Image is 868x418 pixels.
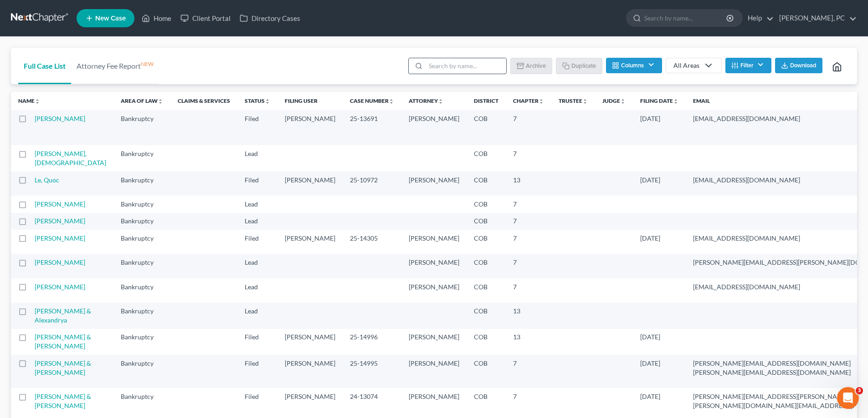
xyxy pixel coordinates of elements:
a: Le, Quoc [35,176,59,184]
td: 25-10972 [343,171,401,196]
td: Bankruptcy [113,196,170,212]
i: unfold_more [389,99,394,104]
td: 7 [506,230,551,254]
a: Chapterunfold_more [513,97,544,104]
td: Bankruptcy [113,230,170,254]
td: Filed [237,230,277,254]
td: COB [467,213,506,230]
sup: NEW [141,60,154,67]
td: Lead [237,213,277,230]
td: Filed [237,171,277,196]
i: unfold_more [539,99,544,104]
a: Nameunfold_more [18,97,40,104]
td: 25-14305 [343,230,401,254]
td: Bankruptcy [113,278,170,302]
td: COB [467,110,506,145]
a: Judgeunfold_more [602,97,626,104]
td: Filed [237,355,277,388]
a: [PERSON_NAME] & [PERSON_NAME] [35,393,91,409]
a: [PERSON_NAME] [35,234,85,242]
td: 7 [506,213,551,230]
td: 7 [506,278,551,302]
a: Attorney Fee ReportNEW [71,48,159,84]
td: [PERSON_NAME] [277,230,343,254]
td: [PERSON_NAME] [401,110,467,145]
td: [PERSON_NAME] [401,171,467,196]
td: [DATE] [633,230,686,254]
td: Lead [237,278,277,302]
i: unfold_more [673,99,678,104]
i: unfold_more [158,99,163,104]
td: [DATE] [633,110,686,145]
button: Download [775,58,822,73]
td: 25-13691 [343,110,401,145]
a: [PERSON_NAME], PC [775,10,857,26]
td: [PERSON_NAME] [401,278,467,302]
a: Directory Cases [235,10,305,26]
button: Filter [725,58,771,73]
span: Download [790,62,817,69]
input: Search by name... [426,58,506,74]
a: Case Numberunfold_more [350,97,394,104]
th: Filing User [277,92,343,110]
a: [PERSON_NAME] [35,283,85,291]
td: [PERSON_NAME] [401,355,467,388]
td: Filed [237,110,277,145]
i: unfold_more [438,99,443,104]
td: COB [467,329,506,355]
td: [PERSON_NAME] [277,355,343,388]
td: 7 [506,355,551,388]
a: [PERSON_NAME] & [PERSON_NAME] [35,359,91,376]
td: Lead [237,302,277,328]
td: Bankruptcy [113,171,170,196]
td: Bankruptcy [113,213,170,230]
td: [PERSON_NAME] [401,230,467,254]
a: Area of Lawunfold_more [121,97,163,104]
a: [PERSON_NAME], [DEMOGRAPHIC_DATA] [35,150,106,166]
a: Trusteeunfold_more [559,97,588,104]
td: [PERSON_NAME] [401,329,467,355]
td: Lead [237,196,277,212]
a: [PERSON_NAME] [35,217,85,225]
td: Bankruptcy [113,110,170,145]
i: unfold_more [35,99,40,104]
td: Bankruptcy [113,355,170,388]
button: Columns [606,58,662,73]
td: Bankruptcy [113,145,170,171]
a: [PERSON_NAME] & [PERSON_NAME] [35,333,91,350]
td: 7 [506,110,551,145]
td: [PERSON_NAME] [277,171,343,196]
td: 13 [506,171,551,196]
td: COB [467,254,506,278]
td: Bankruptcy [113,329,170,355]
td: [DATE] [633,355,686,388]
td: [DATE] [633,329,686,355]
td: 7 [506,254,551,278]
td: COB [467,278,506,302]
td: 25-14996 [343,329,401,355]
td: [PERSON_NAME] [401,254,467,278]
span: New Case [95,15,126,22]
i: unfold_more [265,99,270,104]
a: Client Portal [176,10,235,26]
td: 13 [506,329,551,355]
span: 3 [856,387,863,394]
th: District [467,92,506,110]
td: Bankruptcy [113,254,170,278]
td: COB [467,145,506,171]
input: Search by name... [644,10,728,26]
td: Lead [237,254,277,278]
a: Help [743,10,774,26]
a: [PERSON_NAME] [35,200,85,208]
td: Filed [237,329,277,355]
a: [PERSON_NAME] & Alexandrya [35,307,91,324]
td: COB [467,355,506,388]
a: Attorneyunfold_more [409,97,443,104]
a: Filing Dateunfold_more [640,97,678,104]
a: [PERSON_NAME] [35,258,85,266]
td: [DATE] [633,171,686,196]
iframe: Intercom live chat [837,387,859,409]
td: [PERSON_NAME] [277,329,343,355]
a: Statusunfold_more [245,97,270,104]
td: COB [467,196,506,212]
